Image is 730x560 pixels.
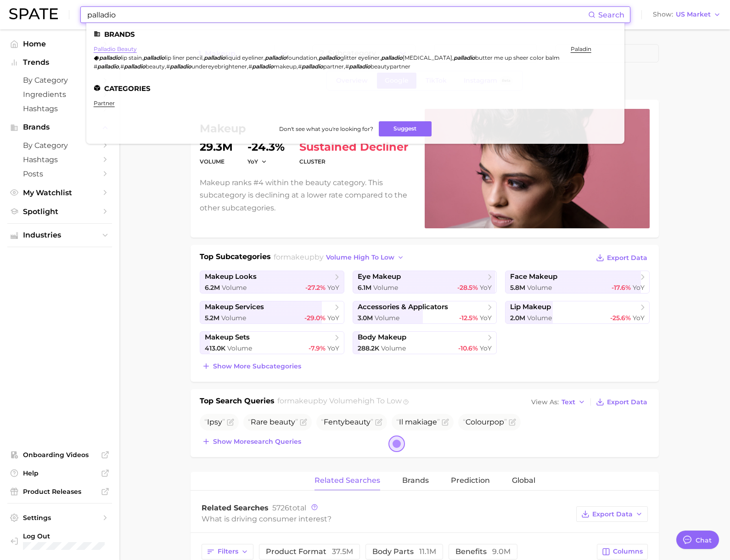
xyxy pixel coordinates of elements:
span: Settings [23,514,96,522]
em: palladio [252,63,274,70]
span: beauty [146,63,165,70]
span: Volume [227,344,252,352]
span: # [166,63,170,70]
a: Hashtags [7,102,112,116]
span: makeup services [205,303,264,311]
button: Flag as miscategorized or irrelevant [227,419,234,426]
span: makeup [283,253,314,261]
div: , , , , , , [94,54,560,61]
dd: 29.3m [200,141,233,153]
span: Show [653,12,673,17]
span: -29.0% [304,314,326,322]
span: 37.5m [332,547,353,556]
span: Ipsy [204,418,225,426]
span: Brands [402,476,429,485]
span: View As [531,400,559,405]
img: SPATE [9,8,58,19]
span: Volume [527,283,552,292]
span: high to low [358,396,402,405]
span: 5.8m [510,283,525,292]
a: Onboarding Videos [7,448,112,462]
span: 9.0m [492,547,511,556]
span: volume high to low [326,254,394,261]
span: -25.6% [610,314,631,322]
a: eye makeup6.1m Volume-28.5% YoY [353,271,497,294]
em: palladio [124,63,146,70]
span: Volume [375,314,399,322]
span: Rare beauty [248,418,298,426]
span: total [272,503,306,512]
span: YoY [327,344,339,352]
a: body makeup288.2k Volume-10.6% YoY [353,331,497,354]
span: for by [274,253,407,261]
button: Columns [597,544,648,560]
a: makeup looks6.2m Volume-27.2% YoY [200,271,344,294]
a: Help [7,466,112,480]
span: Related Searches [202,503,269,512]
span: partner [323,63,344,70]
span: benefits [455,547,511,556]
button: Open the dialog [388,436,405,452]
span: product format [266,547,353,556]
span: 6.1m [358,283,371,292]
em: palladio [143,54,165,61]
span: # [345,63,349,70]
span: Industries [23,231,96,239]
em: palladio [99,54,121,61]
span: # [94,63,97,70]
span: [MEDICAL_DATA] [403,54,452,61]
li: Categories [94,85,617,92]
span: YoY [633,283,645,292]
span: Trends [23,58,96,67]
button: YoY [247,158,267,165]
a: Settings [7,511,112,525]
span: Spotlight [23,207,96,216]
a: Product Releases [7,485,112,498]
span: Volume [373,283,398,292]
em: palladio [381,54,403,61]
a: lip makeup2.0m Volume-25.6% YoY [505,301,650,324]
button: Flag as miscategorized or irrelevant [375,419,382,426]
span: Volume [222,283,247,292]
button: Trends [7,56,112,69]
button: Show moresearch queries [200,435,303,448]
span: 11.1m [419,547,436,556]
em: palladio [349,63,371,70]
span: Brands [23,123,96,131]
a: accessories & applicators3.0m Volume-12.5% YoY [353,301,497,324]
span: Filters [218,548,238,555]
a: makeup services5.2m Volume-29.0% YoY [200,301,344,324]
span: Colourpop [463,418,507,426]
a: Ingredients [7,87,112,102]
button: ShowUS Market [651,9,723,21]
span: Don't see what you're looking for? [279,125,373,132]
h2: for by Volume [277,396,402,408]
span: # [298,63,302,70]
span: Global [512,476,535,485]
span: -28.5% [457,283,478,292]
span: Hashtags [23,104,96,113]
span: Show more search queries [213,438,301,446]
button: Show more subcategories [200,360,303,373]
span: YoY [480,344,492,352]
span: Text [562,400,575,405]
span: Help [23,469,96,477]
button: Filters [202,544,253,560]
button: View AsText [529,396,588,408]
li: Brands [94,30,617,38]
span: YoY [480,314,492,322]
em: palladio [302,63,323,70]
span: Home [23,40,96,48]
button: Industries [7,228,112,242]
span: My Watchlist [23,188,96,197]
em: palladio [97,63,119,70]
span: Fentybeauty [321,418,373,426]
span: 5726 [272,503,289,512]
a: by Category [7,73,112,87]
span: makeup [287,396,318,405]
span: Export Data [607,398,647,406]
dt: cluster [299,156,408,167]
span: # [120,63,124,70]
a: partner [94,100,115,107]
span: 413.0k [205,344,225,352]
